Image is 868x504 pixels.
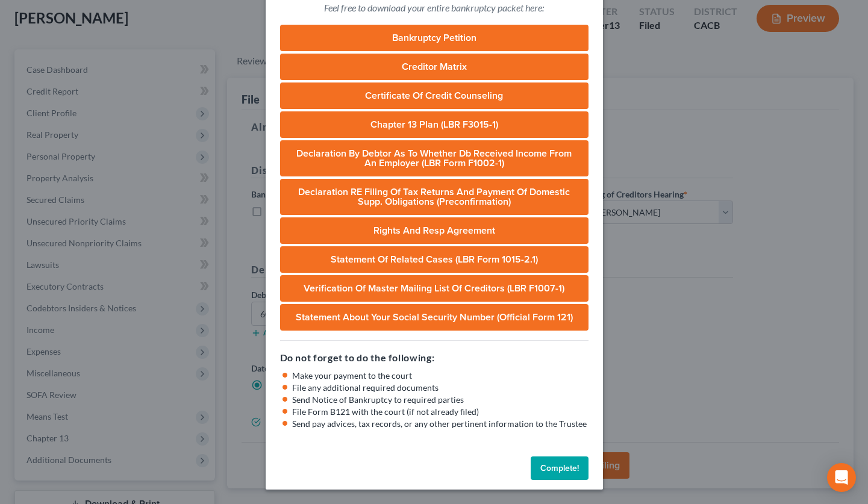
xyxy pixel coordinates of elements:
[280,179,589,215] a: Declaration RE Filing of Tax Returns and Payment of Domestic Supp. Obligations (Preconfirmation)
[292,370,589,382] li: Make your payment to the court
[280,140,589,176] a: Declaration by Debtor as to Whether Db Received Income From an Employer (LBR Form F1002-1)
[280,1,589,15] p: Feel free to download your entire bankruptcy packet here:
[280,275,589,302] a: Verification of Master Mailing List of Creditors (LBR F1007-1)
[531,456,589,481] button: Complete!
[280,246,589,273] a: Statement of Related Cases (LBR Form 1015-2.1)
[280,304,589,331] a: Statement About Your Social Security Number (Official Form 121)
[280,25,589,51] a: Bankruptcy Petition
[280,350,589,365] h5: Do not forget to do the following:
[292,382,589,394] li: File any additional required documents
[280,111,589,138] a: Chapter 13 Plan (LBR F3015-1)
[292,406,589,418] li: File Form B121 with the court (if not already filed)
[292,418,589,430] li: Send pay advices, tax records, or any other pertinent information to the Trustee
[280,54,589,80] a: Creditor Matrix
[280,82,589,109] a: Certificate of Credit Counseling
[292,394,589,406] li: Send Notice of Bankruptcy to required parties
[280,217,589,244] a: Rights and Resp Agreement
[827,463,856,492] div: Open Intercom Messenger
